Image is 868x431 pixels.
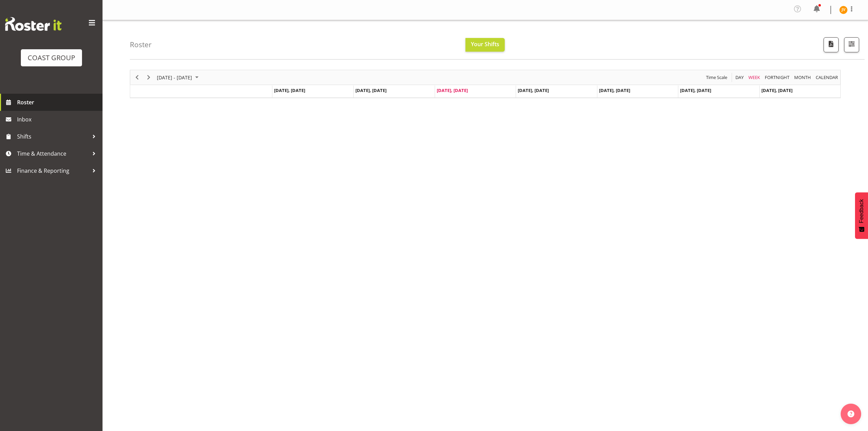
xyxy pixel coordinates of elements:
div: COAST GROUP [28,53,75,63]
span: Finance & Reporting [17,166,89,176]
img: jorgelina-villar11067.jpg [839,6,847,14]
span: Your Shifts [471,40,499,48]
div: Timeline Week of September 10, 2025 [130,70,841,98]
span: [DATE], [DATE] [761,87,792,93]
span: Day [735,73,744,82]
button: Feedback - Show survey [855,192,868,239]
button: Previous [133,73,142,82]
img: help-xxl-2.png [847,410,854,417]
button: Time Scale [705,73,729,82]
button: Month [815,73,839,82]
button: Your Shifts [465,38,505,52]
button: Timeline Month [793,73,812,82]
span: [DATE], [DATE] [518,87,549,93]
button: Timeline Week [747,73,761,82]
button: Next [144,73,153,82]
img: Rosterit website logo [5,17,62,31]
span: Fortnight [764,73,790,82]
h4: Roster [130,41,152,49]
button: Download a PDF of the roster according to the set date range. [824,37,839,52]
span: Feedback [858,199,865,223]
span: Roster [17,97,99,107]
span: Shifts [17,131,89,142]
span: [DATE], [DATE] [437,87,468,93]
span: [DATE], [DATE] [274,87,305,93]
button: September 08 - 14, 2025 [156,73,202,82]
span: Week [748,73,761,82]
span: Time & Attendance [17,148,89,159]
span: Inbox [17,114,99,125]
button: Fortnight [764,73,791,82]
button: Filter Shifts [844,37,859,52]
div: Previous [131,70,143,84]
span: [DATE], [DATE] [355,87,386,93]
div: Next [143,70,154,84]
span: Time Scale [705,73,728,82]
span: [DATE], [DATE] [680,87,711,93]
button: Timeline Day [734,73,745,82]
span: Month [794,73,812,82]
span: [DATE] - [DATE] [156,73,193,82]
span: calendar [815,73,839,82]
span: [DATE], [DATE] [599,87,630,93]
